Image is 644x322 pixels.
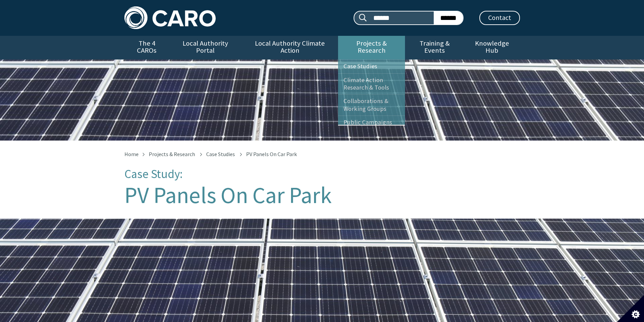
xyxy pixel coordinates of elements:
a: Case Studies [206,151,235,157]
h1: PV Panels On Car Park [124,183,520,208]
a: Projects & Research [149,151,195,157]
a: Collaborations & Working Groups [338,95,405,116]
p: Case Study: [124,168,520,181]
a: Projects & Research [338,36,405,59]
img: Caro logo [124,6,216,29]
a: Case Studies [338,60,405,73]
a: Training & Events [405,36,464,59]
a: Home [124,151,139,157]
a: Knowledge Hub [464,36,520,59]
a: Local Authority Climate Action [242,36,338,59]
a: The 4 CAROs [124,36,169,59]
a: Local Authority Portal [169,36,242,59]
button: Set cookie preferences [617,295,644,322]
span: PV Panels On Car Park [246,151,297,157]
a: Climate Action Research & Tools [338,74,405,95]
a: Contact [479,11,520,25]
a: Public Campaigns [338,116,405,129]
